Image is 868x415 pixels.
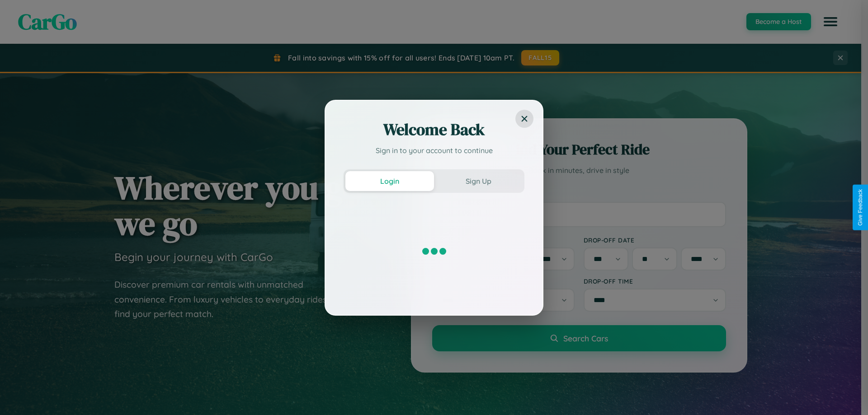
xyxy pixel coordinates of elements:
button: Sign Up [434,171,523,191]
iframe: Intercom live chat [9,384,31,406]
button: Login [345,171,434,191]
p: Sign in to your account to continue [344,145,524,156]
div: Give Feedback [857,189,863,226]
h2: Welcome Back [344,119,524,140]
